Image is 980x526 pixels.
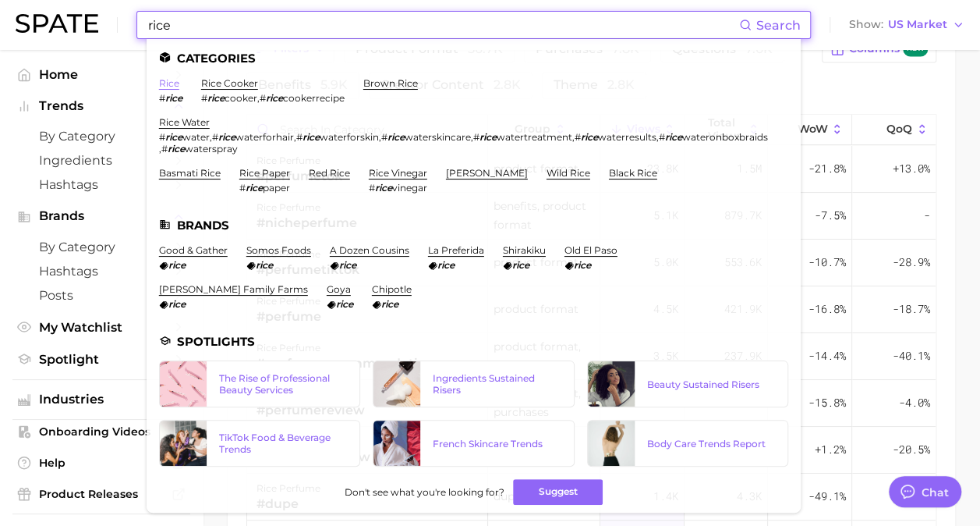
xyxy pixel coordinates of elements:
span: # [159,92,165,104]
a: Hashtags [12,172,190,197]
a: red rice [309,167,350,179]
span: -20.5% [893,440,930,459]
span: # [212,131,218,143]
div: Ingredients Sustained Risers [433,372,561,396]
span: +13.0% [893,159,930,178]
span: -49.1% [808,487,846,506]
button: Suggest [513,479,603,505]
span: waterskincare [405,131,471,143]
button: Trends [12,94,190,118]
a: Home [12,62,190,87]
a: old el paso [564,244,617,256]
a: good & gather [159,244,228,256]
span: - [924,206,930,225]
span: # [473,131,479,143]
em: rice [218,131,235,143]
div: The Rise of Professional Beauty Services [219,372,347,396]
button: ShowUS Market [845,15,968,35]
a: chipotle [372,283,412,295]
em: rice [168,143,185,155]
span: waterspray [185,143,238,155]
a: Help [12,451,190,474]
a: Onboarding Videos [12,420,190,443]
a: somos foods [246,244,311,256]
span: cookerrecipe [283,92,345,104]
a: by Category [12,235,190,259]
em: rice [437,259,455,271]
a: Hashtags [12,259,190,283]
em: rice [574,259,591,271]
span: vinegar [392,182,427,194]
span: # [369,182,375,194]
span: waterforskin [320,131,379,143]
em: rice [165,92,182,104]
a: a dozen cousins [330,244,409,256]
em: rice [266,92,283,104]
span: waterresults [598,131,656,143]
li: Spotlights [159,335,788,348]
em: rice [387,131,405,143]
em: rice [512,259,529,271]
span: Help [39,456,164,470]
em: rice [246,182,263,194]
span: -18.7% [893,300,930,318]
span: Show [849,20,883,29]
span: -28.9% [893,253,930,272]
span: Ingredients [39,153,164,168]
span: # [161,143,168,155]
span: US Market [888,20,947,29]
span: # [239,182,246,194]
span: -4.0% [899,393,930,412]
a: la preferida [428,244,484,256]
span: # [159,131,165,143]
a: black rice [609,167,657,179]
span: by Category [39,240,164,254]
em: rice [381,298,398,310]
span: # [381,131,387,143]
em: rice [375,182,392,194]
span: # [260,92,266,104]
span: # [659,131,665,143]
a: rice cooker [201,77,258,89]
span: My Watchlist [39,320,164,335]
div: , , , , , , , [159,131,769,155]
a: Spotlight [12,347,190,371]
a: brown rice [363,77,418,89]
a: My Watchlist [12,315,190,339]
a: The Rise of Professional Beauty Services [159,361,360,407]
span: -15.8% [808,393,846,412]
button: QoQ [852,115,936,145]
span: Hashtags [39,264,164,279]
span: -10.7% [808,253,846,272]
button: WoW [768,115,852,145]
span: -7.5% [815,206,846,225]
em: rice [302,131,320,143]
a: goya [327,283,351,295]
span: by Category [39,129,164,144]
a: Product Releases [12,482,190,506]
span: watertreatment [497,131,572,143]
span: Posts [39,288,164,303]
span: Onboarding Videos [39,425,164,439]
span: cooker [225,92,257,104]
span: water [182,131,210,143]
em: rice [207,92,225,104]
span: wateronboxbraids [682,131,768,143]
div: , [201,92,345,104]
span: paper [263,182,290,194]
em: rice [339,259,356,271]
span: +1.2% [815,440,846,459]
span: QoQ [886,123,912,135]
span: -14.4% [808,347,846,365]
a: Ingredients [12,148,190,172]
li: Categories [159,52,788,65]
a: TikTok Food & Beverage Trends [159,420,360,467]
span: waterforhair [235,131,294,143]
a: Ingredients Sustained Risers [373,361,574,407]
span: Brands [39,209,164,223]
span: Trends [39,99,164,113]
a: basmati rice [159,167,221,179]
a: rice water [159,116,210,128]
span: Industries [39,393,164,407]
a: rice paper [239,167,290,179]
